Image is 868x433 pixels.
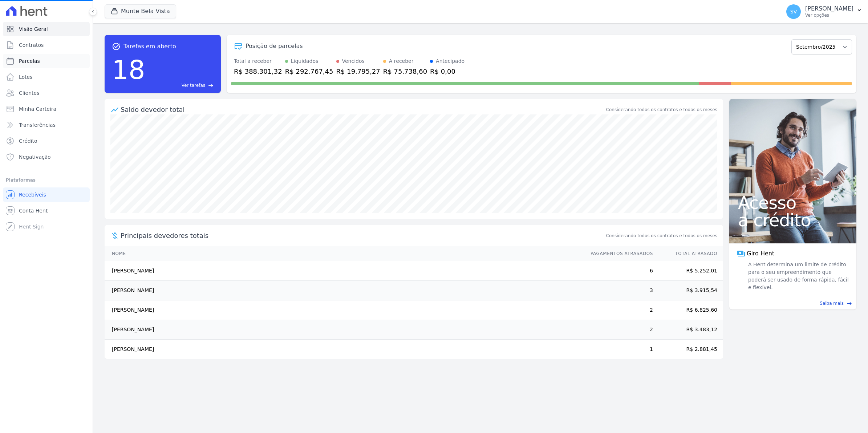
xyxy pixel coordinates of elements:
[780,1,868,22] button: SV [PERSON_NAME] Ver opções
[19,57,40,65] span: Parcelas
[430,66,465,76] div: R$ 0,00
[805,5,853,12] p: [PERSON_NAME]
[121,105,605,114] div: Saldo devedor total
[208,83,214,88] span: east
[19,121,56,129] span: Transferências
[3,187,90,202] a: Recebíveis
[584,340,653,359] td: 1
[3,118,90,132] a: Transferências
[105,300,584,320] td: [PERSON_NAME]
[3,150,90,164] a: Negativação
[112,51,145,89] div: 18
[105,261,584,281] td: [PERSON_NAME]
[3,54,90,68] a: Parcelas
[584,320,653,340] td: 2
[653,281,723,300] td: R$ 3.915,54
[285,66,333,76] div: R$ 292.767,45
[653,320,723,340] td: R$ 3.483,12
[6,176,87,185] div: Plataformas
[584,281,653,300] td: 3
[342,57,365,65] div: Vencidos
[606,106,717,113] div: Considerando todos os contratos e todos os meses
[847,301,852,306] span: east
[3,102,90,116] a: Minha Carteira
[182,82,205,89] span: Ver tarefas
[105,4,176,18] button: Munte Bela Vista
[3,38,90,52] a: Contratos
[3,86,90,100] a: Clientes
[653,246,723,261] th: Total Atrasado
[747,261,849,291] span: A Hent determina um limite de crédito para o seu empreendimento que poderá ser usado de forma ráp...
[805,12,853,18] p: Ver opções
[653,261,723,281] td: R$ 5.252,01
[123,42,176,51] span: Tarefas em aberto
[606,232,717,239] span: Considerando todos os contratos e todos os meses
[3,134,90,148] a: Crédito
[121,231,605,240] span: Principais devedores totais
[653,340,723,359] td: R$ 2.881,45
[105,320,584,340] td: [PERSON_NAME]
[653,300,723,320] td: R$ 6.825,60
[747,249,774,258] span: Giro Hent
[790,9,797,14] span: SV
[19,191,46,198] span: Recebíveis
[584,300,653,320] td: 2
[820,300,844,307] span: Saiba mais
[148,82,214,89] a: Ver tarefas east
[234,66,282,76] div: R$ 388.301,32
[336,66,380,76] div: R$ 19.795,27
[19,137,37,145] span: Crédito
[734,300,852,307] a: Saiba mais east
[436,57,465,65] div: Antecipado
[738,194,848,211] span: Acesso
[19,73,33,81] span: Lotes
[105,281,584,300] td: [PERSON_NAME]
[3,22,90,36] a: Visão Geral
[19,153,51,161] span: Negativação
[584,261,653,281] td: 6
[19,89,39,97] span: Clientes
[105,246,584,261] th: Nome
[246,42,303,50] div: Posição de parcelas
[112,42,121,51] span: task_alt
[19,105,56,113] span: Minha Carteira
[105,340,584,359] td: [PERSON_NAME]
[19,25,48,33] span: Visão Geral
[291,57,319,65] div: Liquidados
[19,41,44,49] span: Contratos
[3,203,90,218] a: Conta Hent
[383,66,427,76] div: R$ 75.738,60
[584,246,653,261] th: Pagamentos Atrasados
[19,207,48,214] span: Conta Hent
[3,70,90,84] a: Lotes
[738,211,848,229] span: a crédito
[234,57,282,65] div: Total a receber
[389,57,414,65] div: A receber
